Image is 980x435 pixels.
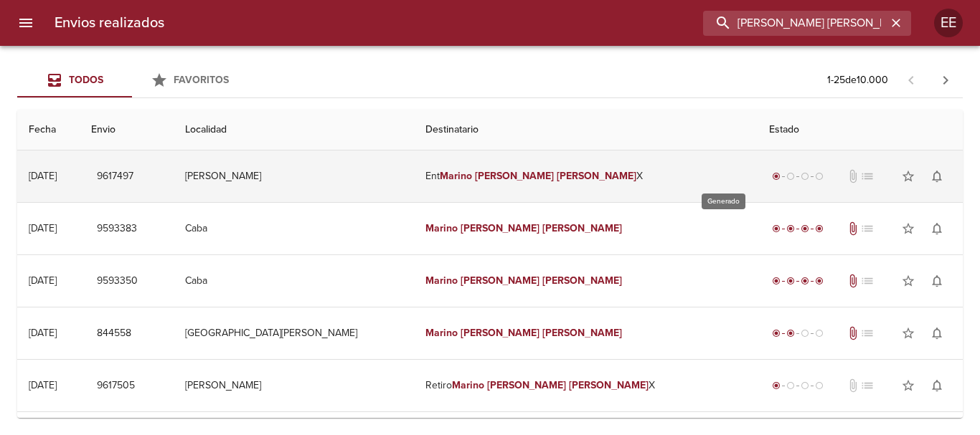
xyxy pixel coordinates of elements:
em: [PERSON_NAME] [461,274,540,287]
span: radio_button_unchecked [786,381,795,390]
em: Marino [425,274,458,287]
span: radio_button_checked [786,329,795,338]
button: Agregar a favoritos [894,214,923,243]
span: 9617505 [97,377,135,395]
span: No tiene pedido asociado [860,378,875,393]
em: [PERSON_NAME] [542,222,622,234]
em: Marino [425,327,458,339]
h6: Envios realizados [55,11,164,34]
span: Todos [69,74,103,86]
span: radio_button_unchecked [815,329,824,338]
em: [PERSON_NAME] [557,170,636,182]
button: Agregar a favoritos [894,267,923,295]
span: notifications_none [930,326,944,340]
em: [PERSON_NAME] [542,274,622,287]
span: Pagina siguiente [928,63,963,97]
span: No tiene documentos adjuntos [846,169,860,183]
span: radio_button_unchecked [801,172,809,181]
span: No tiene pedido asociado [860,326,875,340]
td: Ent X [414,150,758,202]
span: 9593350 [97,272,138,290]
span: radio_button_checked [786,277,795,285]
div: Despachado [769,326,826,340]
span: 844558 [97,325,131,343]
span: notifications_none [930,378,944,393]
div: Generado [769,378,826,393]
td: Retiro X [414,360,758,411]
span: radio_button_checked [772,172,781,181]
button: Activar notificaciones [923,319,951,348]
span: notifications_none [930,169,944,183]
span: Tiene documentos adjuntos [846,326,860,340]
span: radio_button_checked [772,381,781,390]
div: [DATE] [29,222,57,234]
span: radio_button_unchecked [801,381,809,390]
span: radio_button_checked [815,277,824,285]
em: [PERSON_NAME] [569,379,649,391]
span: star_border [901,169,915,183]
span: Tiene documentos adjuntos [846,221,860,236]
th: Estado [758,110,963,150]
button: Agregar a favoritos [894,371,923,400]
em: Marino [440,170,472,182]
button: Activar notificaciones [923,214,951,243]
span: star_border [901,274,915,288]
p: 1 - 25 de 10.000 [827,73,888,87]
span: Favoritos [174,74,229,86]
span: radio_button_unchecked [815,172,824,181]
span: radio_button_checked [815,224,824,233]
span: radio_button_unchecked [815,381,824,390]
button: 9617505 [91,373,141,399]
em: [PERSON_NAME] [475,170,555,182]
span: 9593383 [97,220,137,238]
td: Caba [174,255,414,307]
span: radio_button_checked [772,224,781,233]
td: Caba [174,203,414,254]
em: [PERSON_NAME] [461,222,540,234]
button: 844558 [91,320,137,347]
div: [DATE] [29,274,57,287]
span: star_border [901,378,915,393]
em: Marino [452,379,484,391]
button: 9593383 [91,216,143,242]
td: [PERSON_NAME] [174,360,414,411]
span: star_border [901,326,915,340]
th: Localidad [174,110,414,150]
button: 9593350 [91,268,143,295]
span: radio_button_checked [801,224,809,233]
em: [PERSON_NAME] [461,327,540,339]
th: Destinatario [414,110,758,150]
span: No tiene pedido asociado [860,221,875,236]
td: [GEOGRAPHIC_DATA][PERSON_NAME] [174,307,414,359]
em: [PERSON_NAME] [487,379,567,391]
th: Fecha [17,110,80,150]
div: [DATE] [29,379,57,391]
span: Tiene documentos adjuntos [846,274,860,288]
span: star_border [901,221,915,236]
div: Tabs Envios [17,63,247,97]
span: radio_button_checked [772,277,781,285]
span: No tiene pedido asociado [860,169,875,183]
button: menu [9,6,43,40]
div: EE [934,9,963,37]
span: No tiene pedido asociado [860,274,875,288]
span: No tiene documentos adjuntos [846,378,860,393]
th: Envio [80,110,174,150]
div: [DATE] [29,327,57,339]
button: Activar notificaciones [923,371,951,400]
em: Marino [425,222,458,234]
span: 9617497 [97,168,133,186]
input: buscar [703,11,887,36]
span: radio_button_checked [786,224,795,233]
div: Entregado [769,221,826,236]
td: [PERSON_NAME] [174,150,414,202]
span: notifications_none [930,221,944,236]
span: radio_button_unchecked [801,329,809,338]
div: [DATE] [29,170,57,182]
em: [PERSON_NAME] [542,327,622,339]
button: Activar notificaciones [923,267,951,295]
span: radio_button_checked [801,277,809,285]
span: radio_button_unchecked [786,172,795,181]
span: notifications_none [930,274,944,288]
span: radio_button_checked [772,329,781,338]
